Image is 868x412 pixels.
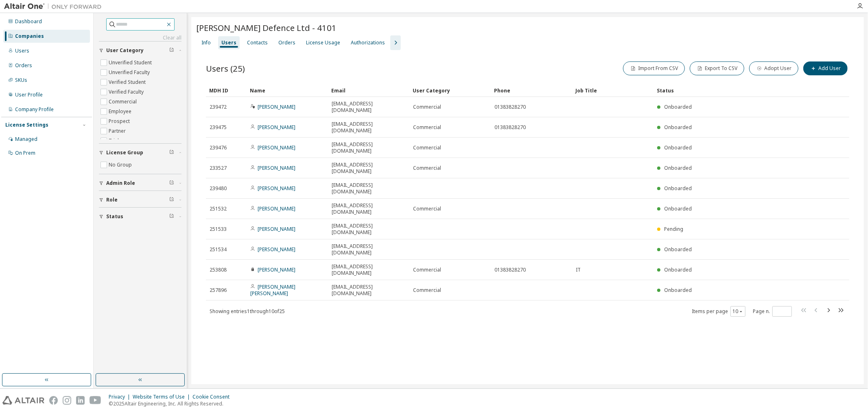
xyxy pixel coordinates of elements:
label: Employee [109,107,133,116]
div: Dashboard [15,18,42,25]
div: Orders [15,62,32,69]
span: [EMAIL_ADDRESS][DOMAIN_NAME] [332,263,406,276]
span: [PERSON_NAME] Defence Ltd - 4101 [196,22,337,33]
span: Role [106,197,118,203]
a: [PERSON_NAME] [PERSON_NAME] [250,283,295,297]
button: User Category [99,42,181,59]
button: Export To CSV [690,61,744,75]
span: License Group [106,149,143,156]
div: Phone [494,84,569,97]
span: Commercial [413,206,441,212]
span: 257896 [210,287,227,294]
button: Add User [803,61,848,75]
span: Clear filter [169,47,174,54]
span: Commercial [413,165,441,171]
span: Onboarded [664,266,692,273]
span: Onboarded [664,103,692,110]
span: 239475 [210,124,227,131]
div: Company Profile [15,106,54,113]
span: 251534 [210,246,227,253]
span: Commercial [413,145,441,151]
div: Contacts [247,39,268,46]
span: 239472 [210,104,227,110]
span: 01383828270 [494,124,526,131]
span: [EMAIL_ADDRESS][DOMAIN_NAME] [332,243,406,256]
span: Showing entries 1 through 10 of 25 [210,308,285,315]
div: License Settings [5,122,48,128]
div: On Prem [15,150,35,156]
span: Onboarded [664,164,692,171]
a: [PERSON_NAME] [258,205,295,212]
span: Clear filter [169,180,174,186]
label: Commercial [109,97,138,107]
div: License Usage [306,39,340,46]
img: youtube.svg [90,396,101,405]
span: [EMAIL_ADDRESS][DOMAIN_NAME] [332,101,406,114]
div: Job Title [575,84,650,97]
span: Onboarded [664,124,692,131]
div: Users [221,39,236,46]
img: instagram.svg [63,396,71,405]
a: [PERSON_NAME] [258,164,295,171]
div: Companies [15,33,44,39]
a: [PERSON_NAME] [258,266,295,273]
div: Authorizations [351,39,385,46]
span: Onboarded [664,144,692,151]
div: MDH ID [209,84,243,97]
label: No Group [109,160,133,170]
span: Commercial [413,287,441,294]
label: Verified Student [109,77,147,87]
a: [PERSON_NAME] [258,185,295,192]
span: Clear filter [169,213,174,220]
button: Import From CSV [623,61,685,75]
button: Role [99,191,181,209]
div: SKUs [15,77,27,83]
span: [EMAIL_ADDRESS][DOMAIN_NAME] [332,223,406,236]
div: Status [657,84,800,97]
img: Altair One [4,2,106,11]
span: Commercial [413,267,441,273]
div: Privacy [109,394,133,400]
span: User Category [106,47,144,54]
label: Partner [109,126,127,136]
button: Status [99,208,181,226]
a: [PERSON_NAME] [258,246,295,253]
span: Status [106,213,123,220]
button: Adopt User [749,61,798,75]
a: [PERSON_NAME] [258,144,295,151]
label: Unverified Faculty [109,68,151,77]
span: Onboarded [664,246,692,253]
div: Managed [15,136,37,142]
div: Users [15,48,29,54]
div: Orders [278,39,295,46]
label: Unverified Student [109,58,153,68]
label: Trial [109,136,120,146]
span: 239476 [210,145,227,151]
span: Commercial [413,104,441,110]
span: Users (25) [206,63,245,74]
span: 251532 [210,206,227,212]
div: User Profile [15,92,43,98]
a: Clear all [99,35,181,41]
span: IT [576,267,581,273]
div: Website Terms of Use [133,394,192,400]
span: Onboarded [664,185,692,192]
span: Page n. [753,306,792,317]
img: altair_logo.svg [2,396,44,405]
span: [EMAIL_ADDRESS][DOMAIN_NAME] [332,141,406,154]
span: Items per page [692,306,746,317]
a: [PERSON_NAME] [258,226,295,232]
span: Pending [664,226,683,232]
a: [PERSON_NAME] [258,103,295,110]
span: 251533 [210,226,227,232]
p: © 2025 Altair Engineering, Inc. All Rights Reserved. [109,400,234,407]
span: Onboarded [664,287,692,294]
span: Onboarded [664,205,692,212]
span: Admin Role [106,180,135,186]
button: Admin Role [99,174,181,192]
span: 239480 [210,185,227,192]
img: linkedin.svg [76,396,85,405]
div: Name [250,84,325,97]
img: facebook.svg [49,396,58,405]
div: User Category [413,84,488,97]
